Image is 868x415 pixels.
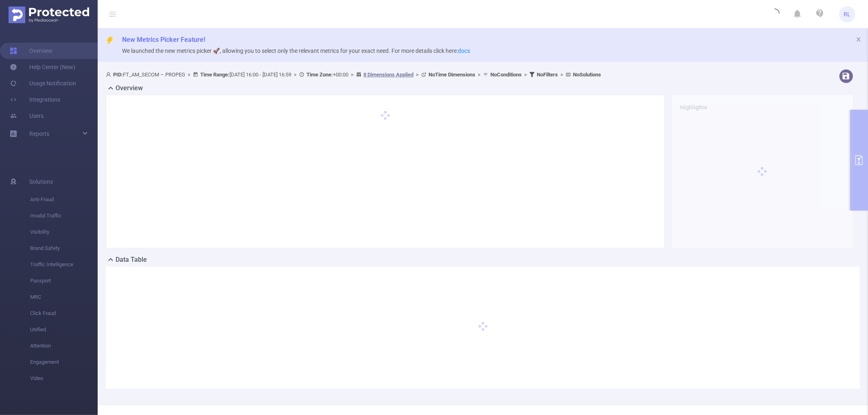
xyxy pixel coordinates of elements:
[363,72,413,78] u: 8 Dimensions Applied
[29,126,49,142] a: Reports
[348,72,356,78] span: >
[185,72,193,78] span: >
[10,108,44,124] a: Users
[10,43,52,59] a: Overview
[537,72,558,78] b: No Filters
[116,83,143,93] h2: Overview
[200,72,230,78] b: Time Range:
[429,72,475,78] b: No Time Dimensions
[30,240,98,256] span: Brand Safety
[30,305,98,322] span: Click Fraud
[30,273,98,289] span: Passport
[856,37,861,42] i: icon: close
[475,72,483,78] span: >
[291,72,299,78] span: >
[30,256,98,273] span: Traffic Intelligence
[522,72,529,78] span: >
[770,9,780,20] i: icon: loading
[458,48,470,54] a: docs
[30,191,98,208] span: Anti-Fraud
[306,72,333,78] b: Time Zone:
[30,224,98,240] span: Visibility
[29,174,53,190] span: Solutions
[10,91,60,108] a: Integrations
[106,72,113,77] i: icon: user
[30,354,98,370] span: Engagement
[490,72,522,78] b: No Conditions
[116,255,147,265] h2: Data Table
[30,289,98,305] span: MRC
[122,36,205,43] span: New Metrics Picker Feature!
[30,338,98,354] span: Attention
[413,72,421,78] span: >
[844,6,851,22] span: RL
[30,322,98,338] span: Unified
[113,72,123,78] b: PID:
[106,72,601,78] span: FT_AM_SECOM – PROPEG [DATE] 16:00 - [DATE] 16:59 +00:00
[558,72,566,78] span: >
[30,208,98,224] span: Invalid Traffic
[30,370,98,387] span: Video
[10,75,76,91] a: Usage Notification
[573,72,601,78] b: No Solutions
[122,48,470,54] span: We launched the new metrics picker 🚀, allowing you to select only the relevant metrics for your e...
[10,59,75,75] a: Help Center (New)
[29,130,49,137] span: Reports
[9,7,89,23] img: Protected Media
[106,37,114,45] i: icon: thunderbolt
[856,35,861,44] button: icon: close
